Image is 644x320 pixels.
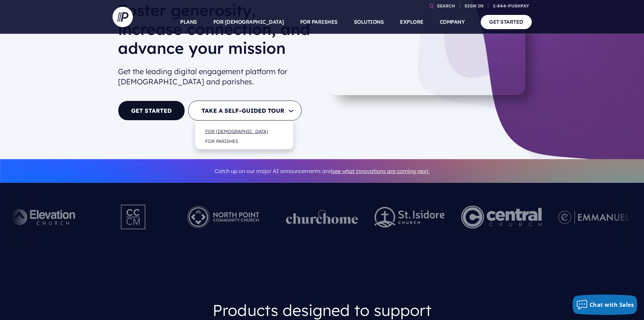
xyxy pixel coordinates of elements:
[375,207,445,228] img: pp_logos_2
[180,10,197,34] a: PLANS
[332,168,430,174] a: see what innovations are coming next.
[107,198,160,236] img: Pushpay_Logo__CCM
[400,10,424,34] a: EXPLORE
[461,198,542,236] img: Central Church Henderson NV
[118,164,526,179] p: Catch up on our major AI announcements and
[300,10,338,34] a: FOR PARISHES
[198,133,245,149] a: FOR PARISHES
[590,301,634,308] span: Chat with Sales
[213,10,284,34] a: FOR [DEMOGRAPHIC_DATA]
[198,123,275,139] a: FOR [DEMOGRAPHIC_DATA]
[573,295,638,315] button: Chat with Sales
[481,15,532,29] a: GET STARTED
[118,64,317,90] h2: Get the leading digital engagement platform for [DEMOGRAPHIC_DATA] and parishes.
[286,210,358,224] img: pp_logos_1
[354,10,384,34] a: SOLUTIONS
[118,101,185,121] a: GET STARTED
[188,101,302,121] button: TAKE A SELF-GUIDED TOUR
[440,10,465,34] a: COMPANY
[177,198,270,236] img: Pushpay_Logo__NorthPoint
